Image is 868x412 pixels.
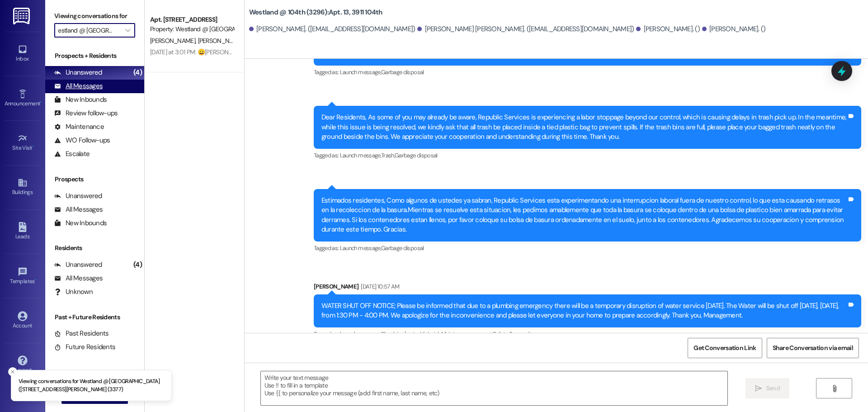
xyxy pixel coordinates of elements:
a: Account [5,308,41,333]
span: Launch message , [340,152,381,159]
span: Share Conversation via email [773,343,853,353]
div: Estimados residentes, Como algunos de ustedes ya sabran, Republic Services esta experimentando un... [321,196,847,235]
div: Maintenance [54,122,104,132]
div: Property: Westland @ [GEOGRAPHIC_DATA] ([STREET_ADDRESS][PERSON_NAME]) (3377) [150,24,234,34]
div: Tagged as: [314,149,861,162]
div: Prospects + Residents [45,51,144,61]
p: Viewing conversations for Westland @ [GEOGRAPHIC_DATA] ([STREET_ADDRESS][PERSON_NAME] (3377) [19,378,164,393]
div: [PERSON_NAME]. () [702,24,766,34]
a: Templates • [5,264,41,289]
button: Close toast [8,367,17,376]
div: Dear Residents, As some of you may already be aware, Republic Services is experiencing a labor st... [321,113,847,142]
div: (4) [131,66,144,80]
div: All Messages [54,81,103,91]
span: • [35,277,36,283]
span: Launch message , [340,244,381,252]
span: Garbage disposal [381,244,424,252]
span: Launch message , [340,330,381,338]
div: Escalate [54,149,90,159]
button: Send [745,378,789,398]
span: Launch message , [340,68,381,76]
input: All communities [58,23,121,38]
div: (4) [131,258,144,272]
div: WATER SHUT OFF NOTICE; Please be informed that due to a plumbing emergency there will be a tempor... [321,301,847,321]
div: Apt. [STREET_ADDRESS] [150,15,234,24]
i:  [125,27,130,34]
a: Buildings [5,175,41,199]
span: Plumbing/water , [381,330,420,338]
span: Trash , [381,152,395,159]
b: Westland @ 104th (3296): Apt. 13, 3911 104th [249,8,382,17]
div: Unanswered [54,260,102,270]
span: [PERSON_NAME] [150,37,198,45]
span: [PERSON_NAME] [198,37,245,45]
div: All Messages [54,205,103,214]
div: Past + Future Residents [45,313,144,322]
span: Safety & security [493,330,534,338]
div: WO Follow-ups [54,136,110,145]
button: Get Conversation Link [688,338,762,358]
div: [DATE] at 3:01 PM: 😄[PERSON_NAME] [150,48,250,56]
span: Send [766,384,780,393]
div: [DATE] 10:57 AM [359,282,399,291]
span: • [33,143,34,150]
div: Residents [45,243,144,253]
span: Get Conversation Link [693,343,756,353]
a: Inbox [5,42,41,66]
div: Past Residents [54,329,109,338]
span: Garbage disposal [395,152,438,159]
button: Share Conversation via email [767,338,859,358]
div: Unknown [54,287,93,297]
a: Leads [5,219,41,244]
i:  [755,385,762,392]
label: Viewing conversations for [54,9,135,23]
div: Future Residents [54,342,115,352]
div: Tagged as: [314,242,861,255]
div: [PERSON_NAME] [PERSON_NAME]. ([EMAIL_ADDRESS][DOMAIN_NAME]) [417,24,634,34]
div: All Messages [54,274,103,283]
div: Unanswered [54,191,102,201]
a: Site Visit • [5,131,41,155]
div: Prospects [45,175,144,184]
span: Garbage disposal [381,68,424,76]
div: New Inbounds [54,95,107,104]
div: [PERSON_NAME]. ([EMAIL_ADDRESS][DOMAIN_NAME]) [249,24,415,34]
div: New Inbounds [54,218,107,228]
div: Review follow-ups [54,109,118,118]
span: • [40,99,42,105]
div: Tagged as: [314,66,861,79]
span: High risk , [420,330,441,338]
div: [PERSON_NAME] [314,282,861,294]
div: Unanswered [54,68,102,77]
i:  [831,385,838,392]
img: ResiDesk Logo [13,8,32,24]
span: Maintenance request , [441,330,493,338]
div: Tagged as: [314,327,861,341]
div: [PERSON_NAME]. () [636,24,700,34]
a: Support [5,353,41,377]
